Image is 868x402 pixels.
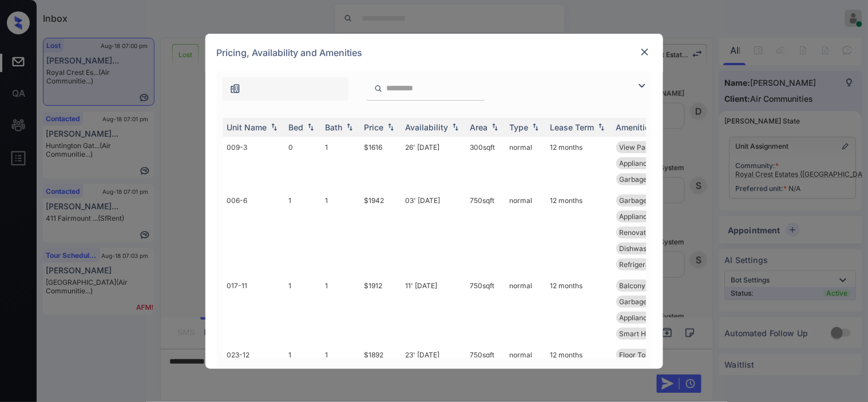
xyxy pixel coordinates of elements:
[305,123,316,131] img: sorting
[401,190,466,275] td: 03' [DATE]
[360,137,401,190] td: $1616
[505,275,546,344] td: normal
[364,122,384,132] div: Price
[616,122,655,132] div: Amenities
[546,137,612,190] td: 12 months
[620,281,679,290] span: Balcony Extende...
[227,122,267,132] div: Unit Name
[385,123,397,131] img: sorting
[470,122,488,132] div: Area
[401,137,466,190] td: 26' [DATE]
[223,190,284,275] td: 006-6
[205,34,663,71] div: Pricing, Availability and Amenities
[321,137,360,190] td: 1
[466,137,505,190] td: 300 sqft
[450,123,461,131] img: sorting
[510,122,529,132] div: Type
[321,275,360,344] td: 1
[620,297,679,306] span: Garbage disposa...
[550,122,594,132] div: Lease Term
[530,123,541,131] img: sorting
[546,190,612,275] td: 12 months
[466,275,505,344] td: 750 sqft
[289,122,304,132] div: Bed
[596,123,607,131] img: sorting
[620,175,679,184] span: Garbage disposa...
[401,275,466,344] td: 11' [DATE]
[620,212,675,221] span: Appliances Stai...
[374,83,383,94] img: icon-zuma
[223,137,284,190] td: 009-3
[284,190,321,275] td: 1
[406,122,449,132] div: Availability
[505,190,546,275] td: normal
[223,275,284,344] td: 017-11
[229,83,241,94] img: icon-zuma
[620,260,674,269] span: Refrigerator Le...
[466,190,505,275] td: 750 sqft
[326,122,343,132] div: Bath
[620,228,680,237] span: Renovation Spec...
[344,123,355,131] img: sorting
[635,79,649,93] img: icon-zuma
[546,275,612,344] td: 12 months
[639,46,651,58] img: close
[321,190,360,275] td: 1
[268,123,280,131] img: sorting
[489,123,501,131] img: sorting
[360,275,401,344] td: $1912
[360,190,401,275] td: $1942
[620,143,663,152] span: View Parking
[620,159,675,168] span: Appliances Stai...
[505,137,546,190] td: normal
[284,137,321,190] td: 0
[620,196,679,205] span: Garbage disposa...
[620,351,650,359] span: Floor Top
[620,244,658,253] span: Dishwasher
[284,275,321,344] td: 1
[620,313,675,322] span: Appliances Stai...
[620,329,683,338] span: Smart Home Door...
